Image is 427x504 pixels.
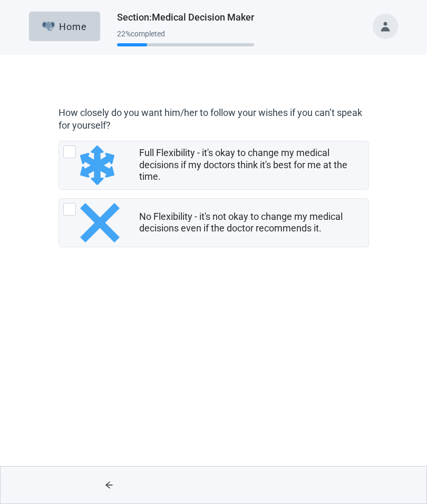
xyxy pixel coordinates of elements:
button: ElephantHome [29,12,100,41]
div: 22 % completed [117,30,254,38]
span: arrow-left [90,481,129,489]
div: Full Flexibility - it's okay to change my medical decisions if my doctors think it's best for me ... [139,147,362,183]
div: No Flexibility - it's not okay to change my medical decisions even if the doctor recommends it. [139,211,362,235]
div: Home [42,21,88,32]
button: Toggle account menu [373,14,398,39]
label: How closely do you want him/her to follow your wishes if you can’t speak for yourself? [59,106,364,132]
img: Elephant [42,22,55,31]
h1: Section : Medical Decision Maker [117,10,254,25]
